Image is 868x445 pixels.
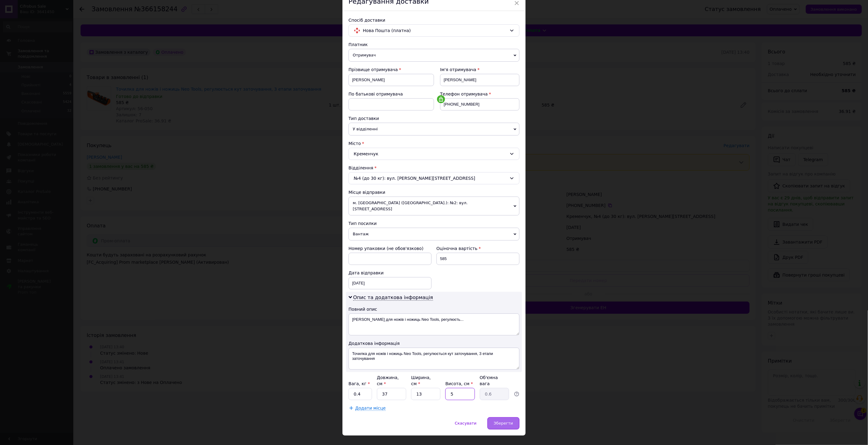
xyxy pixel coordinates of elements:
div: Номер упаковки (не обов'язково) [349,245,432,251]
span: Отримувач [349,49,519,62]
label: Ширина, см [411,375,431,386]
span: Опис та додаткова інформація [353,295,433,301]
span: Зберегти [494,421,513,425]
span: Ім'я отримувача [440,67,476,72]
span: м. [GEOGRAPHIC_DATA] ([GEOGRAPHIC_DATA].): №2: вул. [STREET_ADDRESS] [349,197,519,215]
div: Додаткова інформація [349,340,519,346]
span: У відділенні [349,123,519,136]
div: Дата відправки [349,270,432,276]
span: Скасувати [455,421,476,425]
div: Спосіб доставки [349,17,519,23]
span: Тип посилки [349,221,377,226]
label: Висота, см [445,381,473,386]
textarea: [PERSON_NAME] для ножів і ножиць Neo Tools, регулюєть... [349,313,519,335]
span: Телефон отримувача [440,92,488,96]
span: Прізвище отримувача [349,67,398,72]
span: Вантаж [349,228,519,241]
span: Місце відправки [349,190,385,195]
span: Додати місце [355,406,386,411]
span: Тип доставки [349,116,379,121]
div: Повний опис [349,306,519,312]
textarea: Точилка для ножів і ножиць Neo Tools, регулюється кут заточування, 3 етапи заточування [349,348,519,370]
label: Вага, кг [349,381,370,386]
div: №4 (до 30 кг): вул. [PERSON_NAME][STREET_ADDRESS] [349,172,519,184]
div: Відділення [349,165,519,171]
span: Нова Пошта (платна) [363,27,507,34]
label: Довжина, см [377,375,399,386]
span: Платник [349,42,368,47]
input: +380 [440,98,519,110]
div: Кременчук [349,148,519,160]
div: Об'ємна вага [480,374,509,387]
div: Оціночна вартість [436,245,519,251]
div: Місто [349,140,519,147]
span: По батькові отримувача [349,92,403,96]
